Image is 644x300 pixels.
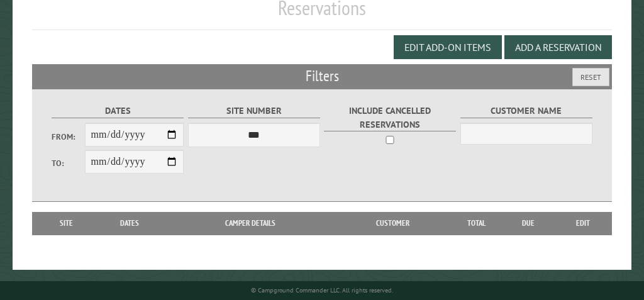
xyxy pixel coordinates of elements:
[452,212,502,235] th: Total
[52,104,184,118] label: Dates
[572,68,609,86] button: Reset
[52,131,85,143] label: From:
[52,157,85,169] label: To:
[188,104,320,118] label: Site Number
[555,212,612,235] th: Edit
[251,286,393,294] small: © Campground Commander LLC. All rights reserved.
[460,104,592,118] label: Customer Name
[504,35,612,59] button: Add a Reservation
[335,212,451,235] th: Customer
[324,104,456,131] label: Include Cancelled Reservations
[38,212,94,235] th: Site
[32,64,612,88] h2: Filters
[94,212,166,235] th: Dates
[166,212,335,235] th: Camper Details
[394,35,502,59] button: Edit Add-on Items
[502,212,555,235] th: Due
